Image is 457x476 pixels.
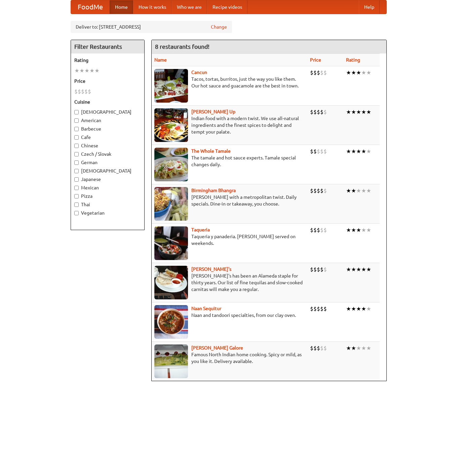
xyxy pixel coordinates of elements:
[320,305,323,313] li: $
[346,69,351,76] li: ★
[89,67,94,74] li: ★
[366,226,371,234] li: ★
[154,344,188,378] img: currygalore.jpg
[84,67,89,74] li: ★
[71,0,110,14] a: FoodMe
[154,351,305,365] p: Famous North Indian home cooking. Spicy or mild, as you like it. Delivery available.
[191,227,210,232] b: Taqueria
[74,118,79,123] input: American
[356,305,361,313] li: ★
[191,188,236,193] a: Birmingham Bhangra
[320,69,323,76] li: $
[310,69,313,76] li: $
[74,57,141,64] h5: Rating
[74,144,79,148] input: Chinese
[191,306,221,311] a: Naan Sequitur
[154,266,188,299] img: pedros.jpg
[320,226,323,234] li: $
[74,88,78,95] li: $
[74,135,79,140] input: Cafe
[154,233,305,247] p: Taqueria y panaderia. [PERSON_NAME] served on weekends.
[323,266,327,273] li: $
[356,69,361,76] li: ★
[74,134,141,141] label: Cafe
[356,266,361,273] li: ★
[74,186,79,190] input: Mexican
[317,266,320,273] li: $
[320,344,323,352] li: $
[94,67,100,74] li: ★
[359,0,380,14] a: Help
[74,110,79,114] input: [DEMOGRAPHIC_DATA]
[154,108,188,142] img: curryup.jpg
[323,226,327,234] li: $
[346,344,351,352] li: ★
[310,57,321,63] a: Price
[74,194,79,198] input: Pizza
[313,148,317,155] li: $
[71,40,144,53] h4: Filter Restaurants
[351,305,356,313] li: ★
[310,226,313,234] li: $
[366,148,371,155] li: ★
[74,152,79,156] input: Czech / Slovak
[74,169,79,173] input: [DEMOGRAPHIC_DATA]
[361,108,366,116] li: ★
[78,88,81,95] li: $
[154,272,305,293] p: [PERSON_NAME]'s has been an Alameda staple for thirty years. Our list of fine tequilas and slow-c...
[74,125,141,132] label: Barbecue
[361,226,366,234] li: ★
[366,108,371,116] li: ★
[346,305,351,313] li: ★
[351,226,356,234] li: ★
[361,305,366,313] li: ★
[317,344,320,352] li: $
[154,57,167,63] a: Name
[154,115,305,135] p: Indian food with a modern twist. We use all-natural ingredients and the finest spices to delight ...
[207,0,247,14] a: Recipe videos
[320,108,323,116] li: $
[346,57,360,63] a: Rating
[320,148,323,155] li: $
[74,168,141,174] label: [DEMOGRAPHIC_DATA]
[74,67,79,74] li: ★
[356,187,361,194] li: ★
[74,151,141,157] label: Czech / Slovak
[74,159,141,166] label: German
[191,266,231,272] b: [PERSON_NAME]'s
[361,187,366,194] li: ★
[361,148,366,155] li: ★
[323,344,327,352] li: $
[351,69,356,76] li: ★
[191,345,243,351] b: [PERSON_NAME] Galore
[172,0,207,14] a: Who we are
[74,142,141,149] label: Chinese
[74,160,79,165] input: German
[356,344,361,352] li: ★
[320,266,323,273] li: $
[346,266,351,273] li: ★
[346,108,351,116] li: ★
[366,187,371,194] li: ★
[313,187,317,194] li: $
[313,305,317,313] li: $
[191,70,207,75] a: Cancun
[310,305,313,313] li: $
[191,148,231,154] a: The Whole Tamale
[154,69,188,103] img: cancun.jpg
[323,69,327,76] li: $
[317,69,320,76] li: $
[74,177,79,182] input: Japanese
[71,21,232,33] div: Deliver to: [STREET_ADDRESS]
[154,148,188,181] img: wholetamale.jpg
[74,193,141,199] label: Pizza
[356,148,361,155] li: ★
[313,69,317,76] li: $
[366,305,371,313] li: ★
[361,69,366,76] li: ★
[310,344,313,352] li: $
[74,99,141,105] h5: Cuisine
[323,148,327,155] li: $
